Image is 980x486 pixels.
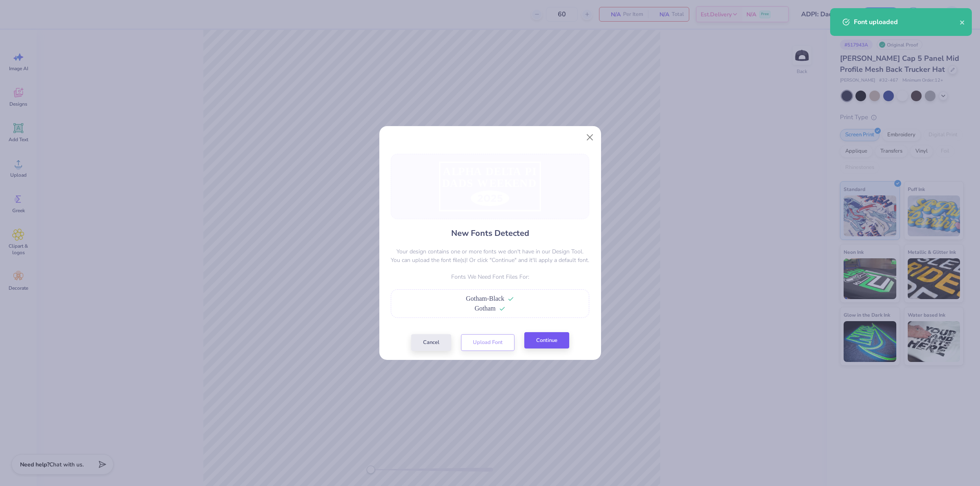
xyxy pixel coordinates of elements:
[391,247,589,264] p: Your design contains one or more fonts we don't have in our Design Tool. You can upload the font ...
[474,305,496,312] span: Gotham
[524,332,569,349] button: Continue
[451,227,529,239] h4: New Fonts Detected
[391,273,589,281] p: Fonts We Need Font Files For:
[411,334,451,351] button: Cancel
[960,17,965,27] button: close
[466,295,504,302] span: Gotham-Black
[582,130,597,145] button: Close
[854,17,960,27] div: Font uploaded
